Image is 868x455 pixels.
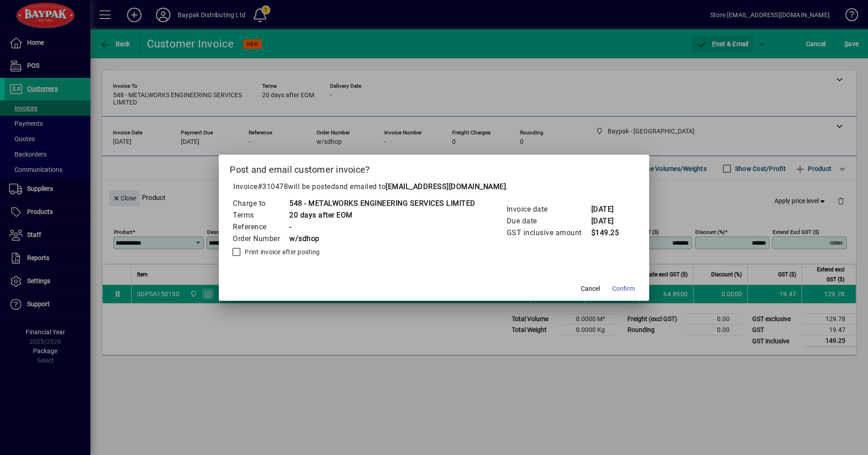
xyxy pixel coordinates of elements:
[232,198,289,209] td: Charge to
[230,181,638,192] p: Invoice will be posted .
[506,227,591,239] td: GST inclusive amount
[576,281,605,297] button: Cancel
[243,247,320,256] label: Print invoice after posting
[506,204,591,215] td: Invoice date
[232,233,289,245] td: Order Number
[506,215,591,227] td: Due date
[612,284,635,294] span: Confirm
[289,233,476,245] td: w/sdhop
[289,209,476,221] td: 20 days after EOM
[289,221,476,233] td: -
[591,215,627,227] td: [DATE]
[591,227,627,239] td: $149.25
[386,182,506,191] b: [EMAIL_ADDRESS][DOMAIN_NAME]
[335,182,506,191] span: and emailed to
[232,221,289,233] td: Reference
[591,204,627,215] td: [DATE]
[232,209,289,221] td: Terms
[581,284,600,294] span: Cancel
[609,281,638,297] button: Confirm
[289,198,476,209] td: 548 - METALWORKS ENGINEERING SERVICES LIMITED
[219,155,649,181] h2: Post and email customer invoice?
[258,182,288,191] span: #310478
